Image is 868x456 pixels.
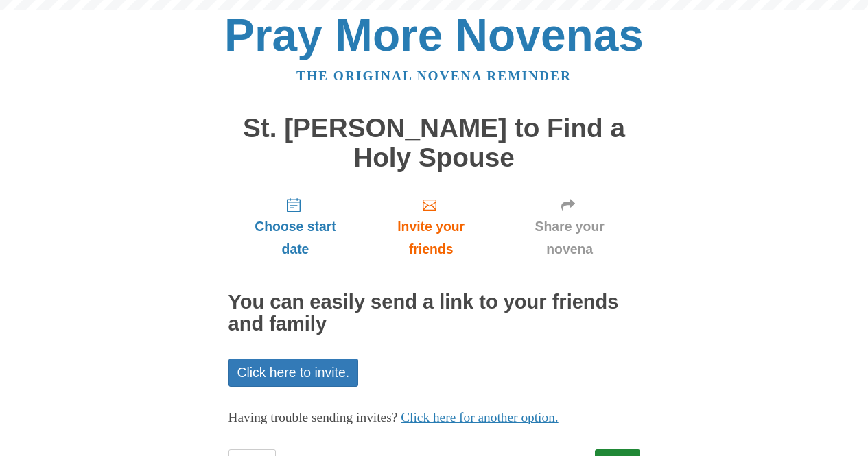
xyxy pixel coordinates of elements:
a: Click here for another option. [401,410,559,424]
a: The original novena reminder [296,69,572,83]
h2: You can easily send a link to your friends and family [228,291,640,335]
span: Having trouble sending invites? [228,410,398,424]
span: Choose start date [242,215,349,261]
a: Share your novena [500,186,640,267]
a: Choose start date [228,186,363,267]
a: Click here to invite. [228,359,359,387]
h1: St. [PERSON_NAME] to Find a Holy Spouse [228,114,640,172]
a: Invite your friends [362,186,499,267]
span: Share your novena [513,215,626,261]
a: Pray More Novenas [224,10,644,60]
span: Invite your friends [376,215,485,261]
